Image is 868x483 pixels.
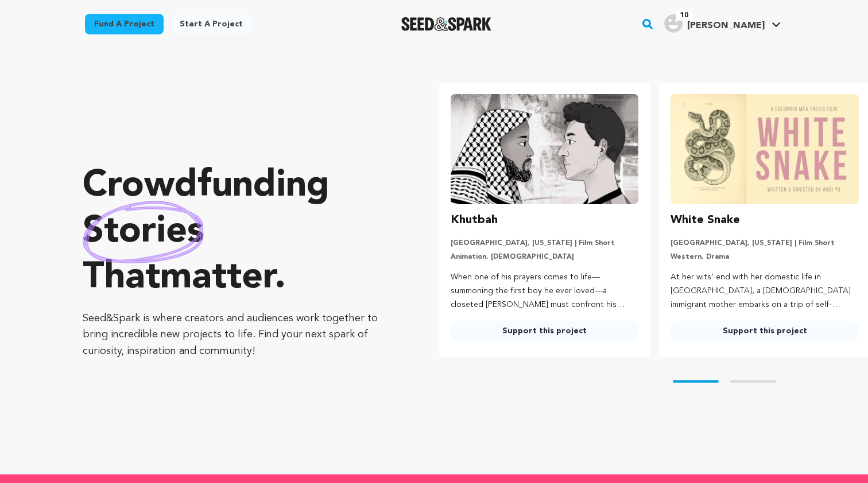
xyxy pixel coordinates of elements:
[671,252,859,262] p: Western, Drama
[687,21,765,30] span: [PERSON_NAME]
[451,211,498,229] h3: Khutbah
[671,94,859,204] img: White Snake image
[664,14,765,33] div: Nick G.'s Profile
[85,14,164,34] a: Fund a project
[451,252,639,262] p: Animation, [DEMOGRAPHIC_DATA]
[671,239,859,248] p: [GEOGRAPHIC_DATA], [US_STATE] | Film Short
[662,12,783,33] a: Nick G.'s Profile
[671,211,740,229] h3: White Snake
[401,17,491,31] img: Seed&Spark Logo Dark Mode
[83,163,393,301] p: Crowdfunding that .
[451,321,639,341] a: Support this project
[451,271,639,311] p: When one of his prayers comes to life—summoning the first boy he ever loved—a closeted [PERSON_NA...
[401,17,491,31] a: Seed&Spark Homepage
[170,14,252,34] a: Start a project
[671,321,859,341] a: Support this project
[451,94,639,204] img: Khutbah image
[676,10,693,21] span: 10
[160,260,274,297] span: matter
[83,201,204,263] img: hand sketched image
[83,310,393,360] p: Seed&Spark is where creators and audiences work together to bring incredible new projects to life...
[664,14,683,33] img: user.png
[671,271,859,311] p: At her wits’ end with her domestic life in [GEOGRAPHIC_DATA], a [DEMOGRAPHIC_DATA] immigrant moth...
[662,12,783,36] span: Nick G.'s Profile
[451,239,639,248] p: [GEOGRAPHIC_DATA], [US_STATE] | Film Short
